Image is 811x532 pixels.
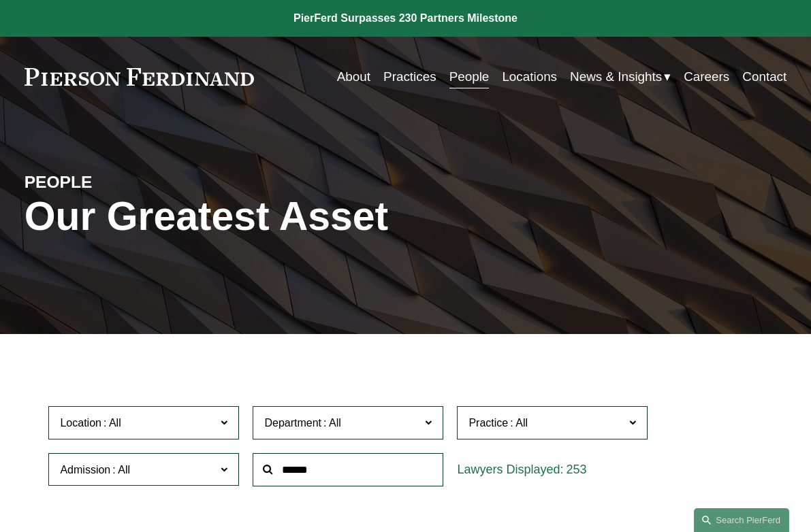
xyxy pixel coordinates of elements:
span: Practice [468,417,508,429]
a: About [337,64,370,90]
a: Search this site [694,508,789,532]
a: Contact [742,64,786,90]
span: Department [264,417,321,429]
span: Admission [60,464,110,476]
a: Locations [502,64,557,90]
span: News & Insights [570,65,662,88]
a: Careers [684,64,729,90]
h4: PEOPLE [25,171,215,193]
span: Location [60,417,101,429]
span: 253 [567,463,587,476]
a: Practices [383,64,436,90]
a: People [449,64,490,90]
h1: Our Greatest Asset [25,193,532,239]
a: folder dropdown [570,64,671,90]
